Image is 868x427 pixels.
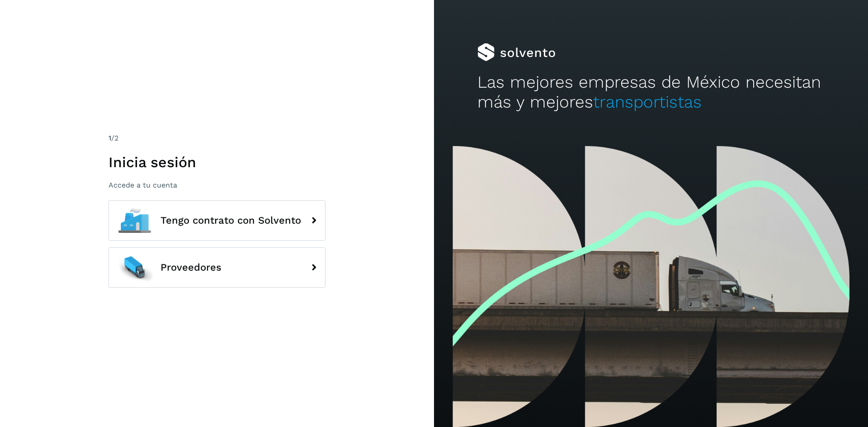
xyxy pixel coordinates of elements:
[108,154,325,171] h1: Inicia sesión
[108,200,325,241] button: Tengo contrato con Solvento
[477,72,825,113] h2: Las mejores empresas de México necesitan más y mejores
[108,181,325,189] p: Accede a tu cuenta
[108,134,111,142] span: 1
[108,133,325,144] div: /2
[593,92,702,112] span: transportistas
[160,215,301,226] span: Tengo contrato con Solvento
[160,262,222,273] span: Proveedores
[108,247,325,288] button: Proveedores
